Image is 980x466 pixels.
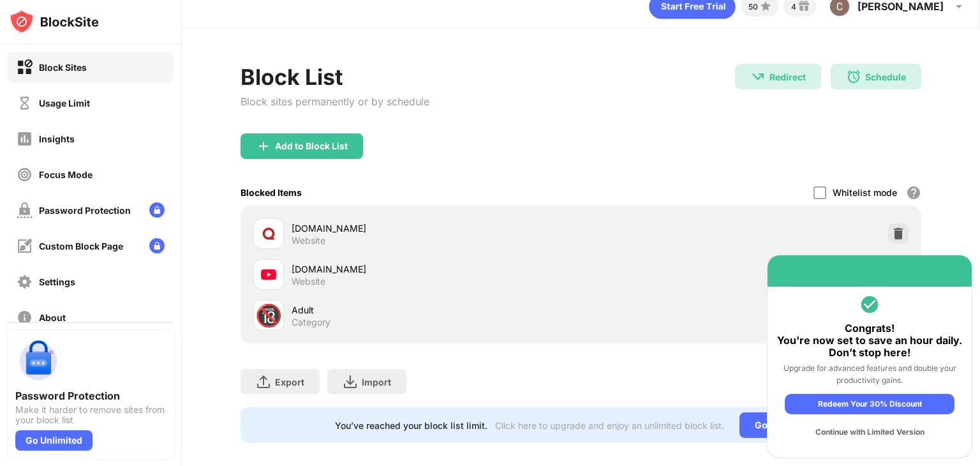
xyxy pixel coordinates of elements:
div: 4 [791,2,796,11]
div: Settings [39,276,75,287]
img: lock-menu.svg [149,202,165,218]
div: Redirect [769,71,806,82]
div: Block sites permanently or by schedule [241,95,429,108]
div: Usage Limit [39,98,90,109]
img: focus-off.svg [17,167,33,183]
div: Blocked Items [241,187,302,198]
img: logo-blocksite.svg [9,9,99,34]
img: block-on.svg [17,59,33,75]
img: insights-off.svg [17,131,33,147]
img: customize-block-page-off.svg [17,238,33,254]
div: Block List [241,64,429,90]
div: Congrats! You're now set to save an hour daily. Don’t stop here! [777,322,962,359]
div: Whitelist mode [833,187,897,198]
div: You’ve reached your block list limit. [335,420,487,431]
div: About [39,312,66,323]
div: Adult [292,303,581,317]
div: Password Protection [15,389,166,402]
div: Continue with Limited Version [785,422,954,442]
div: Focus Mode [39,169,93,180]
img: settings-off.svg [17,274,33,290]
div: 🔞 [255,303,282,329]
div: Website [292,276,325,287]
div: Category [292,317,330,328]
div: Schedule [865,71,906,82]
div: Website [292,235,325,246]
div: [DOMAIN_NAME] [292,222,581,235]
div: Go Unlimited [739,412,827,438]
div: Click here to upgrade and enjoy an unlimited block list. [495,420,724,431]
div: Block Sites [39,62,87,73]
div: Go Unlimited [15,430,93,451]
img: round-vi-green.svg [859,294,880,315]
div: 50 [748,2,758,11]
div: Custom Block Page [39,241,123,252]
img: lock-menu.svg [149,238,165,253]
img: favicons [261,226,276,241]
div: Import [362,377,391,387]
div: Upgrade for advanced features and double your productivity gains. [777,362,962,386]
img: about-off.svg [17,310,33,326]
div: Add to Block List [275,141,348,151]
img: time-usage-off.svg [17,95,33,111]
img: password-protection-off.svg [17,202,33,218]
img: favicons [261,267,276,282]
div: Insights [39,133,75,144]
div: Password Protection [39,205,131,216]
div: Make it harder to remove sites from your block list [15,405,166,425]
img: push-password-protection.svg [15,338,61,384]
div: [DOMAIN_NAME] [292,262,581,276]
div: Export [275,377,304,387]
div: Redeem Your 30% Discount [785,394,954,414]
